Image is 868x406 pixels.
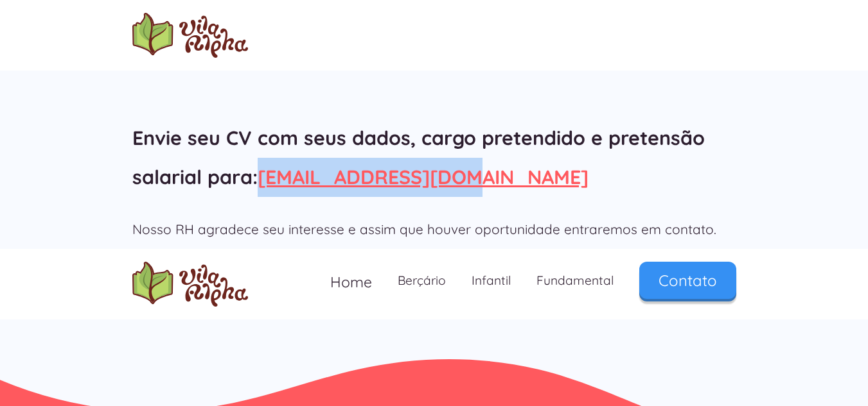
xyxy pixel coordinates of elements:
a: Infantil [459,262,524,300]
span: Home [330,273,372,291]
img: logo Escola Vila Alpha [132,13,248,58]
a: [EMAIL_ADDRESS][DOMAIN_NAME] [258,165,589,189]
img: logo Escola Vila Alpha [132,262,248,307]
h2: Que bom que você quer fazer parte do nosso time! Envie seu CV com seus dados, cargo pretendido e ... [132,40,736,196]
a: Home [317,262,385,302]
a: home [132,262,248,307]
a: Berçário [385,262,459,300]
h2: Nosso RH agradece seu interesse e assim que houver oportunidade entraremos em contato. [132,216,736,243]
a: Fundamental [524,262,626,300]
a: home [132,13,248,58]
a: Contato [639,262,736,299]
